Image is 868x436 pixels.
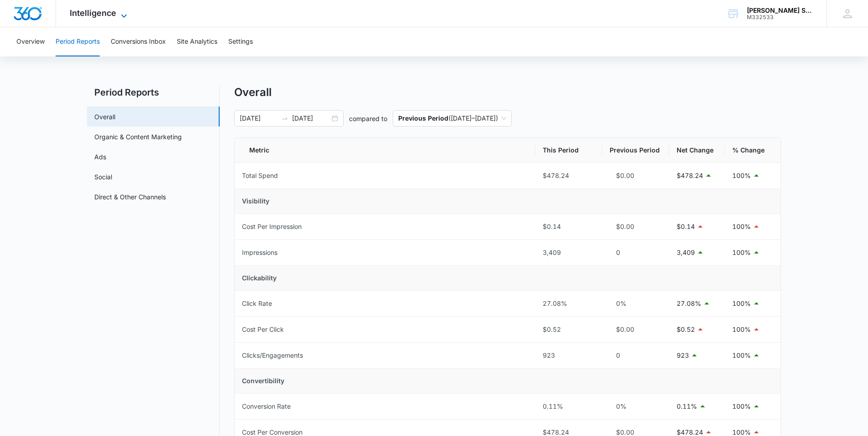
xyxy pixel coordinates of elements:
[535,138,602,163] th: This Period
[732,401,751,411] p: 100%
[543,350,595,360] div: 923
[228,27,253,56] button: Settings
[677,222,695,232] p: $0.14
[94,112,115,122] a: Overall
[94,172,112,182] a: Social
[677,248,695,258] p: 3,409
[281,115,288,122] span: swap-right
[725,138,781,163] th: % Change
[610,350,662,360] div: 0
[56,27,100,56] button: Period Reports
[610,171,662,181] div: $0.00
[543,222,595,232] div: $0.14
[543,299,595,309] div: 27.08%
[610,324,662,335] div: $0.00
[242,248,277,258] div: Impressions
[543,401,595,411] div: 0.11%
[602,138,669,163] th: Previous Period
[111,27,166,56] button: Conversions Inbox
[242,222,302,232] div: Cost Per Impression
[94,192,166,202] a: Direct & Other Channels
[677,171,703,181] p: $478.24
[677,324,695,335] p: $0.52
[732,324,751,335] p: 100%
[732,350,751,360] p: 100%
[349,114,387,123] p: compared to
[235,369,781,394] td: Convertibility
[543,248,595,258] div: 3,409
[94,132,182,142] a: Organic & Content Marketing
[242,299,272,309] div: Click Rate
[677,350,689,360] p: 923
[235,189,781,214] td: Visibility
[398,111,506,126] span: ( [DATE] – [DATE] )
[669,138,725,163] th: Net Change
[610,299,662,309] div: 0%
[398,114,448,122] p: Previous Period
[677,299,701,309] p: 27.08%
[234,86,272,99] h1: Overall
[87,86,220,99] h2: Period Reports
[242,350,303,360] div: Clicks/Engagements
[281,115,288,122] span: to
[747,7,813,14] div: account name
[732,222,751,232] p: 100%
[732,299,751,309] p: 100%
[747,14,813,20] div: account id
[610,401,662,411] div: 0%
[70,8,116,18] span: Intelligence
[610,248,662,258] div: 0
[235,138,535,163] th: Metric
[240,113,277,123] input: Start date
[16,27,45,56] button: Overview
[235,266,781,291] td: Clickability
[677,401,697,411] p: 0.11%
[610,222,662,232] div: $0.00
[242,171,278,181] div: Total Spend
[543,324,595,335] div: $0.52
[292,113,330,123] input: End date
[94,152,106,162] a: Ads
[543,171,595,181] div: $478.24
[732,171,751,181] p: 100%
[242,324,284,335] div: Cost Per Click
[242,401,291,411] div: Conversion Rate
[177,27,217,56] button: Site Analytics
[732,248,751,258] p: 100%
